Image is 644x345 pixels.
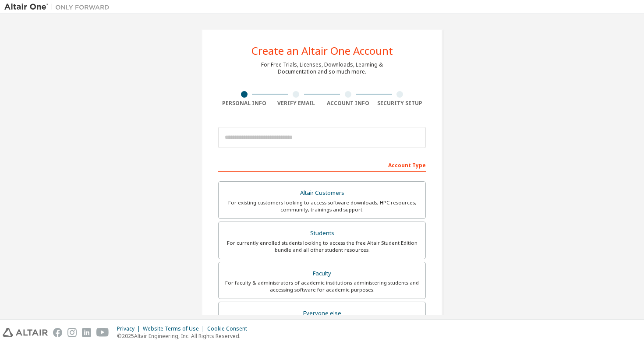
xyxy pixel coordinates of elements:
[224,307,420,320] div: Everyone else
[4,3,114,11] img: Altair One
[224,239,420,253] div: For currently enrolled students looking to access the free Altair Student Edition bundle and all ...
[218,100,270,107] div: Personal Info
[224,279,420,293] div: For faculty & administrators of academic institutions administering students and accessing softwa...
[224,227,420,239] div: Students
[82,328,91,337] img: linkedin.svg
[224,268,420,280] div: Faculty
[270,100,322,107] div: Verify Email
[3,328,48,337] img: altair_logo.svg
[143,325,207,332] div: Website Terms of Use
[96,328,109,337] img: youtube.svg
[374,100,426,107] div: Security Setup
[224,199,420,213] div: For existing customers looking to access software downloads, HPC resources, community, trainings ...
[117,332,252,340] p: © 2025 Altair Engineering, Inc. All Rights Reserved.
[218,158,426,172] div: Account Type
[261,61,383,75] div: For Free Trials, Licenses, Downloads, Learning & Documentation and so much more.
[207,325,252,332] div: Cookie Consent
[322,100,374,107] div: Account Info
[117,325,143,332] div: Privacy
[224,187,420,199] div: Altair Customers
[53,328,62,337] img: facebook.svg
[251,46,393,56] div: Create an Altair One Account
[67,328,77,337] img: instagram.svg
